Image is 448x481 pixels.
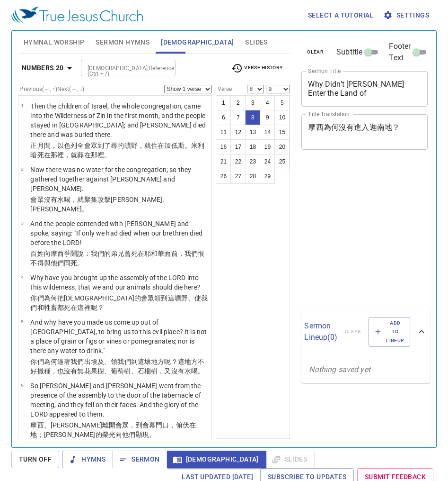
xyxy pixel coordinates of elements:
[30,142,204,159] wh3478: 全會
[30,142,204,159] wh2320: 間，以色列
[308,9,374,21] span: Select a tutorial
[30,318,209,355] p: And why have you made us come up out of [GEOGRAPHIC_DATA], to bring us to this evil place? It is ...
[149,431,156,438] wh7200: 。
[301,46,329,58] button: clear
[131,367,205,375] wh1612: 、石榴樹
[21,166,23,172] span: 2
[230,95,246,110] button: 2
[11,451,59,468] button: Turn Off
[30,273,209,292] p: Why have you brought up the assembly of the LORD into this wilderness, that we and our animals sh...
[375,319,404,345] span: Add to Lineup
[22,62,64,74] b: Numbers 20
[30,142,204,159] wh5712: 眾
[304,320,337,343] p: Sermon Lineup ( 0 )
[30,250,204,267] wh5971: 向
[304,7,378,24] button: Select a tutorial
[30,141,209,160] p: 正
[307,48,324,56] span: clear
[19,454,52,465] span: Turn Off
[77,259,84,267] wh1478: 。
[216,86,232,92] label: Verse
[230,110,246,125] button: 7
[231,63,282,74] span: Verse History
[308,80,421,98] textarea: Why Didn’t [PERSON_NAME] Enter the Land of [GEOGRAPHIC_DATA]?
[30,420,209,439] p: 摩西
[24,36,85,48] span: Hymnal Worship
[96,36,149,48] span: Sermon Hymns
[216,110,231,125] button: 6
[57,304,104,311] wh1165: 都死
[161,36,234,48] span: [DEMOGRAPHIC_DATA]
[308,123,421,141] textarea: 摩西為何沒有進入迦南地？
[70,454,105,465] span: Hymns
[336,46,362,58] span: Subtitle
[230,139,246,154] button: 17
[216,125,231,140] button: 11
[381,7,433,24] button: Settings
[30,249,209,268] p: 百姓
[21,319,23,324] span: 5
[245,125,260,140] button: 13
[30,250,204,267] wh559: 摩西
[37,151,111,159] wh4813: 死在
[191,367,204,375] wh4325: 喝
[96,431,156,438] wh3068: 的榮光
[30,381,209,419] p: So [PERSON_NAME] and [PERSON_NAME] went from the presence of the assembly to the door of the tabe...
[260,169,275,184] button: 29
[309,365,370,374] i: Nothing saved yet
[198,367,204,375] wh8354: 。
[385,9,429,21] span: Settings
[230,154,246,169] button: 22
[21,220,23,226] span: 3
[389,41,411,64] span: Footer Text
[18,59,79,77] button: Numbers 20
[216,154,231,169] button: 21
[216,169,231,184] button: 26
[115,431,156,438] wh3519: 向他們顯現
[167,451,266,468] button: [DEMOGRAPHIC_DATA]
[30,250,204,267] wh4872: 爭鬧
[19,86,84,92] label: Previous (←, ↑) Next (→, ↓)
[274,110,290,125] button: 10
[30,142,204,159] wh935: 尋
[30,358,204,375] wh935: 我們到這壞
[274,125,290,140] button: 15
[30,142,204,159] wh6790: 的曠野
[30,421,196,438] wh175: 離開
[260,139,275,154] button: 19
[84,63,157,73] input: Type Bible Reference
[44,259,84,267] wh3863: 與他們同死
[120,454,159,465] span: Sermon
[216,95,231,110] button: 1
[245,169,260,184] button: 28
[30,196,169,213] wh4325: 喝，就聚集
[11,7,143,24] img: True Jesus Church
[226,61,288,75] button: Verse History
[82,205,88,213] wh175: 。
[30,250,204,267] wh559: ：我們的弟兄
[245,154,260,169] button: 23
[245,36,267,48] span: Slides
[274,139,290,154] button: 20
[30,196,169,213] wh6950: 攻擊[PERSON_NAME]
[30,196,169,213] wh5712: 沒有水
[30,165,209,193] p: Now there was no water for the congregation; so they gathered together against [PERSON_NAME] and ...
[260,125,275,140] button: 14
[62,451,113,468] button: Hymns
[260,95,275,110] button: 4
[91,151,111,159] wh6912: 那裡。
[298,160,404,304] iframe: from-child
[230,125,246,140] button: 12
[30,219,209,247] p: And the people contended with [PERSON_NAME] and spoke, saying: "If only we had died when our bret...
[274,154,290,169] button: 25
[30,101,209,139] p: Then the children of Israel, the whole congregation, came into the Wilderness of Zin in the first...
[245,139,260,154] button: 18
[175,454,259,465] span: [DEMOGRAPHIC_DATA]
[37,431,156,438] wh6440: ；[PERSON_NAME]
[113,451,167,468] button: Sermon
[245,110,260,125] button: 8
[30,293,209,312] p: 你們為何把[DEMOGRAPHIC_DATA]
[30,250,204,267] wh7378: 說
[51,151,111,159] wh4191: 那裡，就葬在
[260,110,275,125] button: 9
